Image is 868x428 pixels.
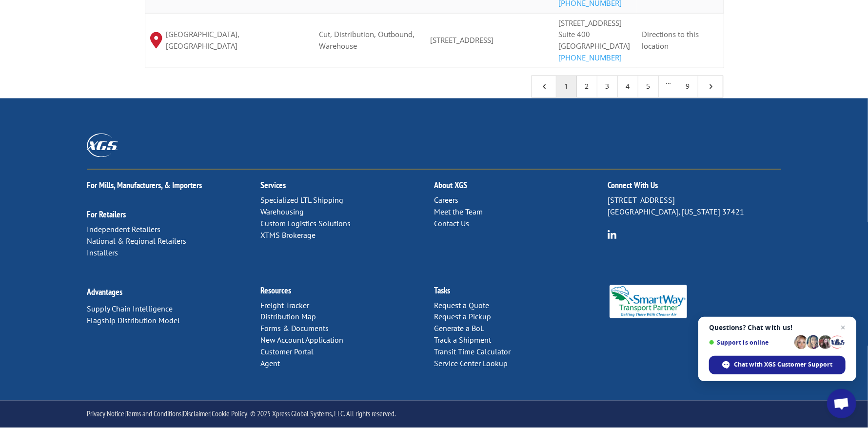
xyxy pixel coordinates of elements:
a: Request a Pickup [434,312,491,322]
span: Chat with XGS Customer Support [734,360,833,369]
a: Meet the Team [434,207,483,217]
a: Advantages [87,287,122,298]
a: For Retailers [87,209,126,220]
a: Independent Retailers [87,225,160,234]
a: Resources [260,285,291,296]
a: Freight Tracker [260,301,309,311]
p: | | | | © 2025 Xpress Global Systems, LLC. All rights reserved. [87,408,781,421]
a: Track a Shipment [434,335,491,345]
a: Transit Time Calculator [434,347,511,357]
a: Open chat [827,389,856,418]
span: [STREET_ADDRESS] [558,18,622,28]
a: Specialized LTL Shipping [260,195,343,205]
p: [STREET_ADDRESS] [GEOGRAPHIC_DATA], [US_STATE] 37421 [608,195,781,218]
a: XTMS Brokerage [260,231,316,240]
a: Privacy Notice [87,409,124,419]
span: Chat with XGS Customer Support [709,356,846,374]
a: Generate a BoL [434,324,484,333]
span: [STREET_ADDRESS] [430,35,493,45]
a: Custom Logistics Solutions [260,219,351,229]
span: 5 [706,82,715,91]
a: Supply Chain Intelligence [87,304,173,314]
a: Terms and Conditions [126,409,181,419]
span: [GEOGRAPHIC_DATA] [558,41,630,51]
a: Forms & Documents [260,324,329,333]
a: 9 [678,76,698,97]
a: For Mills, Manufacturers, & Importers [87,180,202,191]
a: National & Regional Retailers [87,236,186,246]
a: Installers [87,248,118,258]
a: Contact Us [434,219,469,229]
a: Agent [260,359,280,369]
img: xgs-icon-map-pin-red.svg [150,32,162,48]
a: [PHONE_NUMBER] [558,53,622,62]
a: About XGS [434,180,467,191]
a: Services [260,180,286,191]
a: 2 [577,76,597,97]
span: Support is online [709,339,791,346]
a: Warehousing [260,207,304,217]
span: Directions to this location [642,29,699,51]
a: Service Center Lookup [434,359,508,369]
a: Careers [434,195,458,205]
span: [GEOGRAPHIC_DATA], [GEOGRAPHIC_DATA] [166,29,309,52]
span: … [659,76,678,97]
span: 4 [540,82,549,91]
a: Request a Quote [434,301,489,311]
span: Questions? Chat with us! [709,324,846,331]
a: 4 [618,76,638,97]
span: Suite 400 [558,29,590,39]
a: New Account Application [260,335,343,345]
a: 5 [638,76,659,97]
a: Cookie Policy [212,409,247,419]
h2: Tasks [434,287,608,300]
a: Customer Portal [260,347,314,357]
a: 3 [597,76,618,97]
a: 1 [556,76,577,97]
h2: Connect With Us [608,181,781,195]
img: XGS_Logos_ALL_2024_All_White [87,134,118,157]
img: Smartway_Logo [608,285,689,318]
a: Flagship Distribution Model [87,316,180,326]
a: Disclaimer [183,409,210,419]
a: Distribution Map [260,312,316,322]
span: Cut, Distribution, Outbound, Warehouse [319,29,414,51]
img: group-6 [608,230,617,239]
